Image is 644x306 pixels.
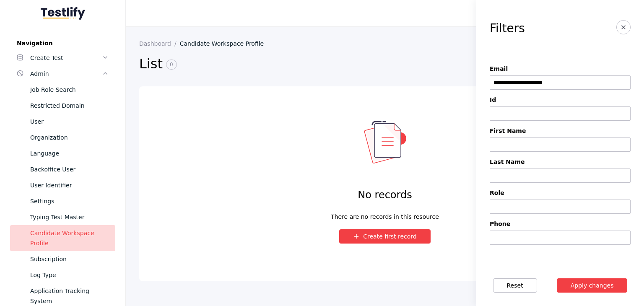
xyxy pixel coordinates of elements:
[41,7,85,20] img: Testlify - Backoffice
[490,127,631,134] label: First Name
[30,69,102,79] div: Admin
[490,65,631,72] label: Email
[490,158,631,165] label: Last Name
[180,40,271,47] a: Candidate Workspace Profile
[10,193,115,209] a: Settings
[493,278,537,293] button: Reset
[10,251,115,267] a: Subscription
[30,85,109,95] div: Job Role Search
[331,212,439,216] div: There are no records in this resource
[10,82,115,98] a: Job Role Search
[339,229,431,244] button: Create first record
[10,177,115,193] a: User Identifier
[10,161,115,177] a: Backoffice User
[30,117,109,127] div: User
[30,286,109,306] div: Application Tracking System
[557,278,628,293] button: Apply changes
[30,101,109,111] div: Restricted Domain
[10,209,115,225] a: Typing Test Master
[10,114,115,130] a: User
[30,53,102,63] div: Create Test
[30,212,109,222] div: Typing Test Master
[30,132,109,143] div: Organization
[490,220,631,227] label: Phone
[166,60,177,70] span: 0
[10,130,115,145] a: Organization
[30,196,109,206] div: Settings
[30,180,109,190] div: User Identifier
[30,148,109,158] div: Language
[10,267,115,283] a: Log Type
[30,228,109,248] div: Candidate Workspace Profile
[10,98,115,114] a: Restricted Domain
[30,254,109,264] div: Subscription
[30,270,109,280] div: Log Type
[358,188,412,202] h4: No records
[490,96,631,103] label: Id
[490,189,631,196] label: Role
[139,40,180,47] a: Dashboard
[10,40,115,47] label: Navigation
[10,225,115,251] a: Candidate Workspace Profile
[30,164,109,174] div: Backoffice User
[10,145,115,161] a: Language
[139,55,490,73] h2: List
[490,22,525,35] h3: Filters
